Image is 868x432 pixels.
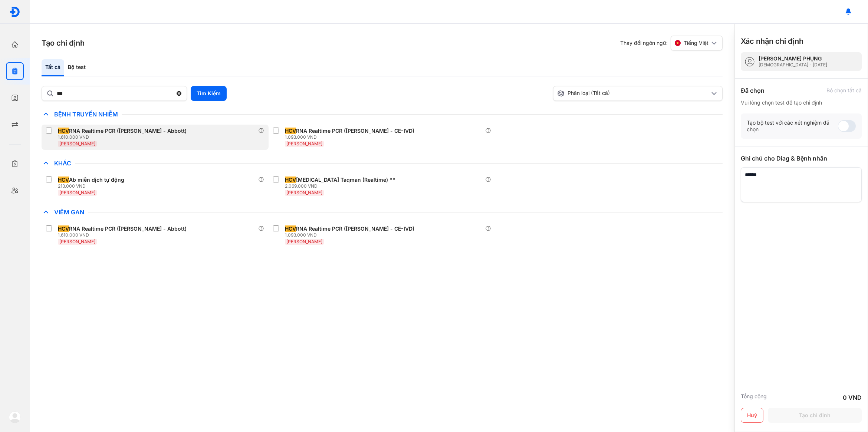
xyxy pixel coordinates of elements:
[58,177,69,183] span: HCV
[59,190,95,195] span: [PERSON_NAME]
[557,90,710,97] div: Phân loại (Tất cả)
[286,141,322,146] span: [PERSON_NAME]
[50,111,122,118] span: Bệnh Truyền Nhiễm
[9,6,20,17] img: logo
[741,99,862,106] div: Vui lòng chọn test để tạo chỉ định
[684,40,708,46] span: Tiếng Việt
[285,128,296,134] span: HCV
[286,190,322,195] span: [PERSON_NAME]
[620,36,723,50] div: Thay đổi ngôn ngữ:
[58,232,190,238] div: 1.610.000 VND
[285,177,296,183] span: HCV
[285,232,417,238] div: 1.093.000 VND
[58,177,124,183] div: Ab miễn dịch tự động
[285,128,414,134] div: RNA Realtime PCR ([PERSON_NAME] - CE-IVD)
[741,408,763,423] button: Huỷ
[768,408,862,423] button: Tạo chỉ định
[741,36,803,46] h3: Xác nhận chỉ định
[286,239,322,244] span: [PERSON_NAME]
[64,59,89,76] div: Bộ test
[59,141,95,146] span: [PERSON_NAME]
[50,159,75,167] span: Khác
[42,38,85,48] h3: Tạo chỉ định
[58,225,69,232] span: HCV
[42,59,64,76] div: Tất cả
[285,225,296,232] span: HCV
[58,128,69,134] span: HCV
[741,86,765,95] div: Đã chọn
[58,183,127,189] div: 213.000 VND
[9,411,21,423] img: logo
[843,393,862,402] div: 0 VND
[759,62,827,68] div: [DEMOGRAPHIC_DATA] - [DATE]
[285,225,414,232] div: RNA Realtime PCR ([PERSON_NAME] - CE-IVD)
[285,177,395,183] div: [MEDICAL_DATA] Taqman (Realtime) **
[191,86,227,101] button: Tìm Kiếm
[741,154,862,163] div: Ghi chú cho Diag & Bệnh nhân
[741,393,767,402] div: Tổng cộng
[759,55,827,62] div: [PERSON_NAME] PHỤNG
[59,239,95,244] span: [PERSON_NAME]
[58,134,190,140] div: 1.610.000 VND
[58,225,187,232] div: RNA Realtime PCR ([PERSON_NAME] - Abbott)
[58,128,187,134] div: RNA Realtime PCR ([PERSON_NAME] - Abbott)
[285,134,417,140] div: 1.093.000 VND
[285,183,398,189] div: 2.069.000 VND
[50,208,88,216] span: Viêm Gan
[826,87,862,94] div: Bỏ chọn tất cả
[747,119,838,133] div: Tạo bộ test với các xét nghiệm đã chọn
